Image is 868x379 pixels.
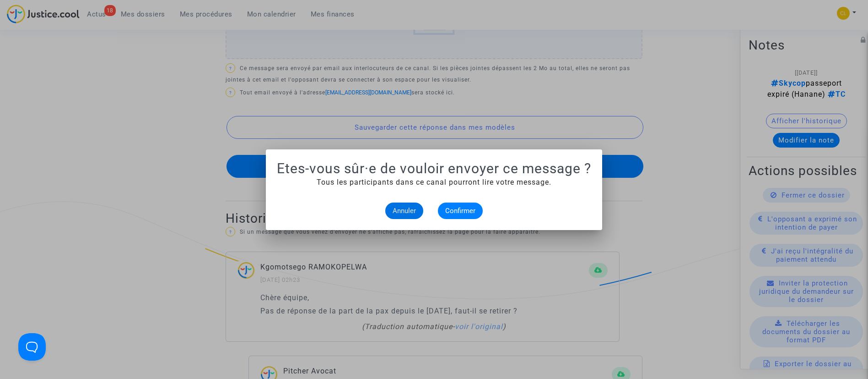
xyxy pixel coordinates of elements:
span: Confirmer [445,207,475,215]
h1: Etes-vous sûr·e de vouloir envoyer ce message ? [277,160,591,177]
button: Annuler [385,203,423,219]
span: Annuler [393,207,416,215]
iframe: Help Scout Beacon - Open [18,333,46,361]
span: Tous les participants dans ce canal pourront lire votre message. [317,178,551,187]
button: Confirmer [438,203,483,219]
